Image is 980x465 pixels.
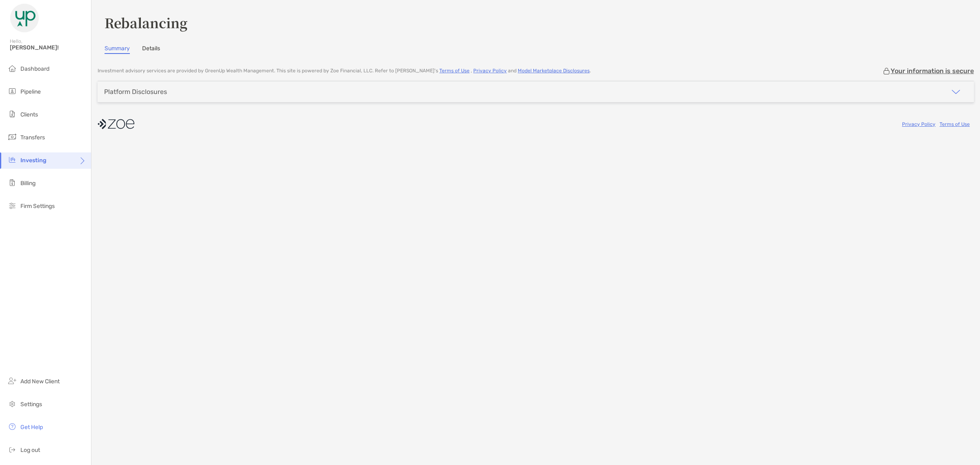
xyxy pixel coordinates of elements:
[7,63,17,73] img: dashboard icon
[20,180,36,187] span: Billing
[7,86,17,96] img: pipeline icon
[20,65,49,72] span: Dashboard
[518,68,590,74] a: Model Marketplace Disclosures
[7,376,17,386] img: add_new_client icon
[20,203,55,210] span: Firm Settings
[142,45,160,54] a: Details
[20,378,60,385] span: Add New Client
[7,201,17,210] img: firm-settings icon
[20,88,41,95] span: Pipeline
[473,68,507,74] a: Privacy Policy
[105,13,967,32] h3: Rebalancing
[20,447,40,454] span: Log out
[20,424,43,431] span: Get Help
[7,178,17,188] img: billing icon
[7,132,17,142] img: transfers icon
[7,422,17,431] img: get-help icon
[7,445,17,454] img: logout icon
[20,134,45,141] span: Transfers
[7,155,17,165] img: investing icon
[439,68,470,74] a: Terms of Use
[20,401,42,408] span: Settings
[7,399,17,409] img: settings icon
[104,88,167,96] div: Platform Disclosures
[940,121,970,127] a: Terms of Use
[10,44,86,51] span: [PERSON_NAME]!
[20,157,47,164] span: Investing
[7,109,17,119] img: clients icon
[105,45,130,54] a: Summary
[98,68,591,74] p: Investment advisory services are provided by GreenUp Wealth Management . This site is powered by ...
[902,121,935,127] a: Privacy Policy
[951,87,961,97] img: icon arrow
[10,3,39,33] img: Zoe Logo
[98,115,134,133] img: company logo
[891,67,974,75] p: Your information is secure
[20,111,38,118] span: Clients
